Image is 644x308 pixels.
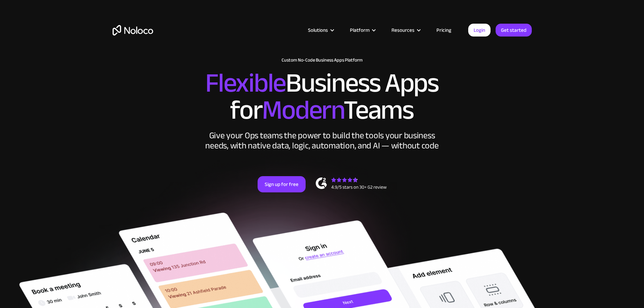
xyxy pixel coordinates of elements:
div: Resources [391,26,414,34]
h2: Business Apps for Teams [113,70,532,124]
div: Resources [383,26,428,34]
span: Flexible [205,58,286,108]
span: Modern [262,85,343,135]
div: Solutions [308,26,328,34]
a: home [113,25,153,35]
a: Login [468,24,491,37]
a: Sign up for free [258,176,306,192]
div: Platform [341,26,383,34]
div: Platform [350,26,369,34]
div: Solutions [300,26,341,34]
div: Give your Ops teams the power to build the tools your business needs, with native data, logic, au... [204,131,440,151]
a: Get started [496,24,532,37]
a: Pricing [428,26,460,34]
